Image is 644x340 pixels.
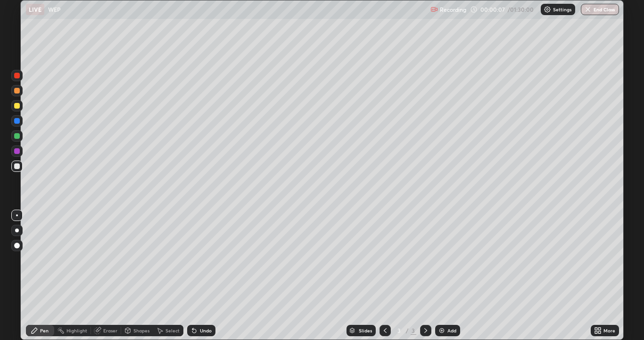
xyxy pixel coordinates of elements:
[438,327,446,334] img: add-slide-button
[103,328,117,333] div: Eraser
[430,6,438,13] img: recording.375f2c34.svg
[40,328,49,333] div: Pen
[603,328,615,333] div: More
[553,7,571,12] p: Settings
[165,328,180,333] div: Select
[584,6,592,13] img: end-class-cross
[48,6,61,13] p: WEP
[359,328,372,333] div: Slides
[406,328,409,333] div: /
[440,6,466,13] p: Recording
[395,328,404,333] div: 3
[544,6,551,13] img: class-settings-icons
[411,326,416,335] div: 3
[133,328,149,333] div: Shapes
[581,4,619,15] button: End Class
[447,328,456,333] div: Add
[200,328,212,333] div: Undo
[29,6,41,13] p: LIVE
[66,328,87,333] div: Highlight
